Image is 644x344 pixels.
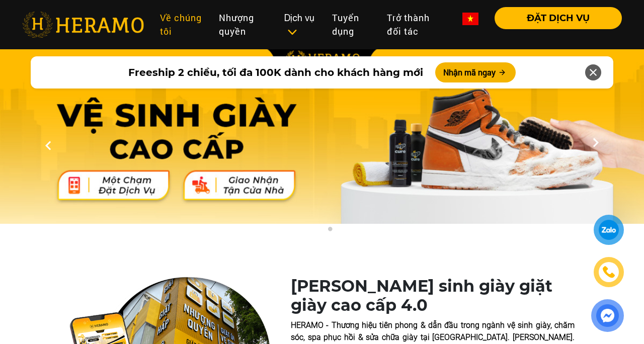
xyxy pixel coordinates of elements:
[325,226,335,236] button: 2
[324,7,379,42] a: Tuyển dụng
[152,7,210,42] a: Về chúng tôi
[495,7,622,29] button: ĐẶT DỊCH VỤ
[287,27,297,37] img: subToggleIcon
[309,226,319,236] button: 1
[462,13,478,25] img: vn-flag.png
[211,7,276,42] a: Nhượng quyền
[487,14,622,23] a: ĐẶT DỊCH VỤ
[435,62,516,82] button: Nhận mã ngay
[284,11,316,38] div: Dịch vụ
[595,259,622,286] a: phone-icon
[22,12,144,38] img: heramo-logo.png
[128,65,423,80] span: Freeship 2 chiều, tối đa 100K dành cho khách hàng mới
[291,277,575,315] h1: [PERSON_NAME] sinh giày giặt giày cao cấp 4.0
[602,265,616,279] img: phone-icon
[379,7,454,42] a: Trở thành đối tác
